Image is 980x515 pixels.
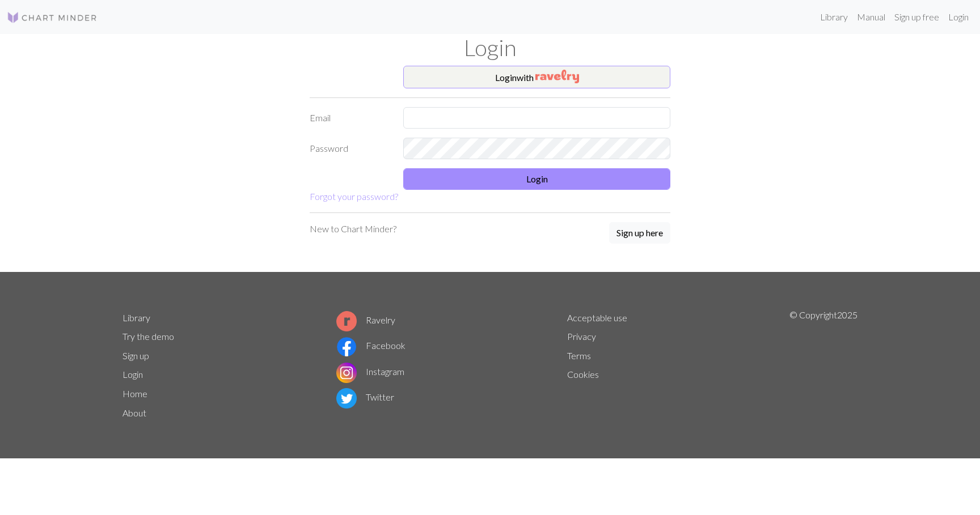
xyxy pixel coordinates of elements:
[310,191,398,202] a: Forgot your password?
[567,369,599,380] a: Cookies
[567,312,627,323] a: Acceptable use
[567,331,596,342] a: Privacy
[944,6,973,28] a: Login
[890,6,944,28] a: Sign up free
[567,350,591,361] a: Terms
[122,407,146,418] a: About
[122,350,149,361] a: Sign up
[535,70,579,83] img: Ravelry
[609,222,670,245] a: Sign up here
[336,366,404,377] a: Instagram
[336,337,357,357] img: Facebook logo
[310,222,396,236] p: New to Chart Minder?
[122,312,150,323] a: Library
[336,314,395,325] a: Ravelry
[336,388,357,408] img: Twitter logo
[336,363,357,383] img: Instagram logo
[122,388,147,399] a: Home
[336,391,394,402] a: Twitter
[403,66,670,88] button: Loginwith
[336,340,405,351] a: Facebook
[336,311,357,331] img: Ravelry logo
[816,6,852,28] a: Library
[609,222,670,244] button: Sign up here
[122,369,143,380] a: Login
[789,308,857,423] p: © Copyright 2025
[852,6,890,28] a: Manual
[303,138,396,159] label: Password
[403,168,670,190] button: Login
[122,331,174,342] a: Try the demo
[116,34,864,61] h1: Login
[303,107,396,129] label: Email
[7,11,98,24] img: Logo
